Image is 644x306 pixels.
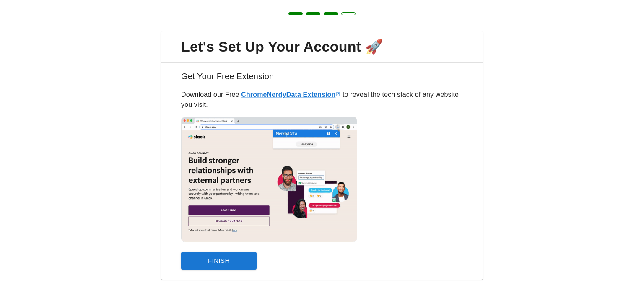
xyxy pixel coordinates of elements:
[181,90,463,110] p: Download our Free to reveal the tech stack of any website you visit.
[181,252,257,270] button: Finish
[241,91,340,98] a: ChromeNerdyData Extension
[168,38,476,56] span: Let's Set Up Your Account 🚀
[168,70,476,90] h6: Get Your Free Extension
[602,252,634,284] iframe: Drift Widget Chat Controller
